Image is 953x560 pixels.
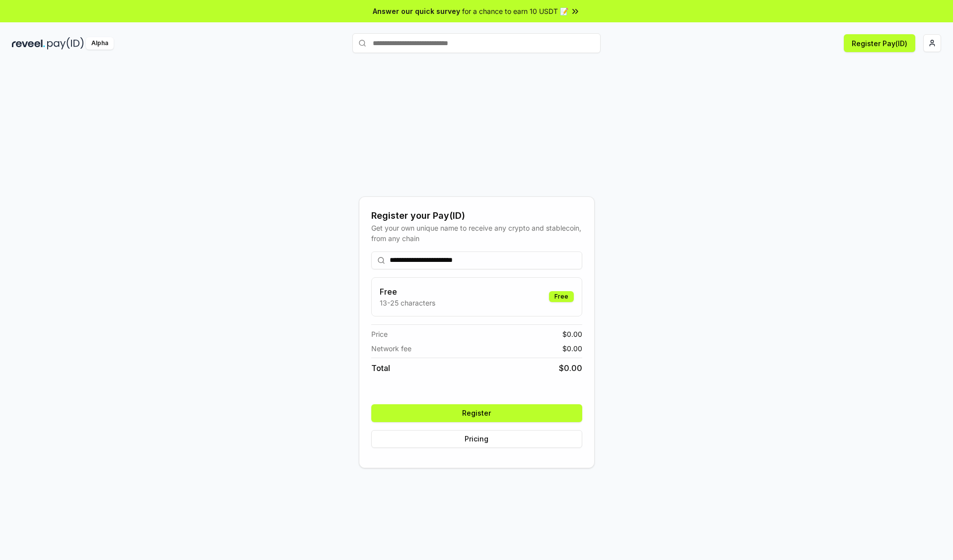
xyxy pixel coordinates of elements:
[371,329,388,339] span: Price
[371,209,582,223] div: Register your Pay(ID)
[559,362,582,374] span: $ 0.00
[562,329,582,339] span: $ 0.00
[562,343,582,354] span: $ 0.00
[371,430,582,448] button: Pricing
[549,291,574,302] div: Free
[371,362,390,374] span: Total
[371,343,411,354] span: Network fee
[371,404,582,422] button: Register
[86,37,114,50] div: Alpha
[12,37,45,50] img: reveel_dark
[380,298,435,308] p: 13-25 characters
[380,286,435,298] h3: Free
[373,6,460,16] span: Answer our quick survey
[462,6,568,16] span: for a chance to earn 10 USDT 📝
[844,34,915,52] button: Register Pay(ID)
[47,37,84,50] img: pay_id
[371,223,582,244] div: Get your own unique name to receive any crypto and stablecoin, from any chain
